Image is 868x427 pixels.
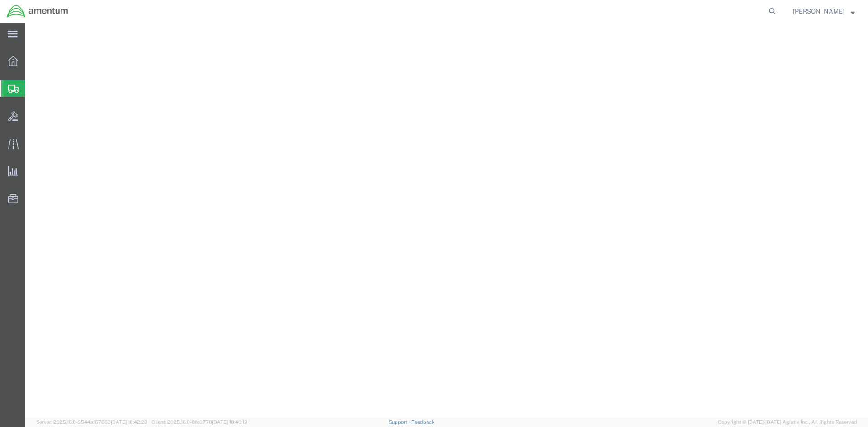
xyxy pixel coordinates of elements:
span: Client: 2025.16.0-8fc0770 [151,419,247,425]
span: Jessica White [793,6,844,16]
span: Server: 2025.16.0-9544af67660 [36,419,147,425]
span: Copyright © [DATE]-[DATE] Agistix Inc., All Rights Reserved [718,418,857,426]
span: [DATE] 10:42:29 [111,419,147,425]
button: [PERSON_NAME] [793,6,855,17]
img: logo [6,5,69,18]
a: Support [389,419,411,425]
a: Feedback [411,419,434,425]
iframe: FS Legacy Container [25,23,868,418]
span: [DATE] 10:40:19 [212,419,247,425]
